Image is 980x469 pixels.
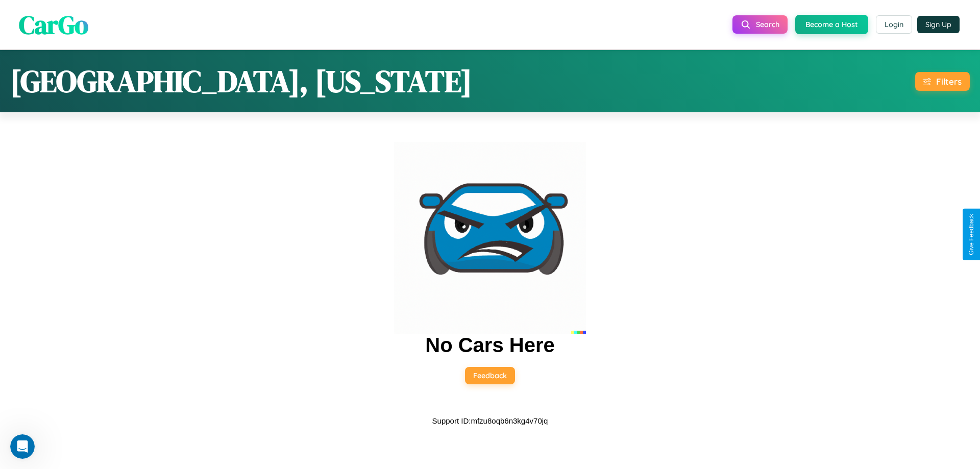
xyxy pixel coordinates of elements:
button: Login [876,15,912,34]
iframe: Intercom live chat [10,434,35,459]
button: Search [732,15,788,34]
p: Support ID: mfzu8oqb6n3kg4v70jq [432,414,548,428]
span: CarGo [19,7,88,42]
button: Become a Host [795,15,868,34]
h1: [GEOGRAPHIC_DATA], [US_STATE] [10,60,472,102]
button: Sign Up [917,16,960,33]
button: Filters [915,72,970,91]
div: Filters [936,76,962,87]
div: Give Feedback [968,214,975,255]
img: car [394,142,586,334]
button: Feedback [465,367,515,384]
h2: No Cars Here [425,334,554,357]
span: Search [756,20,779,29]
